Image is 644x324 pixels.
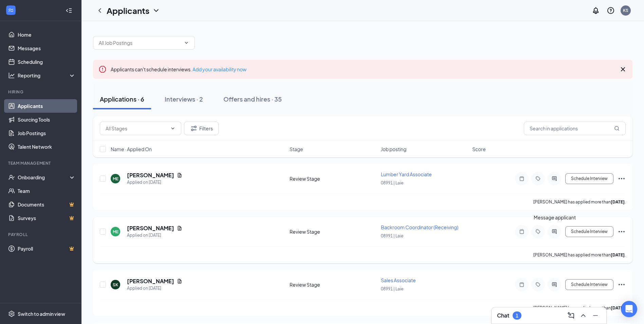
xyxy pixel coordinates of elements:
[611,252,625,257] b: [DATE]
[518,282,526,287] svg: Note
[578,310,589,321] button: ChevronUp
[518,176,526,181] svg: Note
[18,41,76,55] a: Messages
[190,124,198,132] svg: Filter
[107,5,149,16] h1: Applicants
[524,122,626,135] input: Search in applications
[565,226,613,237] button: Schedule Interview
[566,310,576,321] button: ComposeMessage
[18,310,65,317] div: Switch to admin view
[472,146,486,152] span: Score
[8,310,15,317] svg: Settings
[7,7,14,14] svg: WorkstreamLogo
[534,282,542,287] svg: Tag
[127,179,182,186] div: Applied on [DATE]
[127,224,174,232] h5: [PERSON_NAME]
[127,172,174,179] h5: [PERSON_NAME]
[18,99,76,113] a: Applicants
[381,180,403,185] span: 08991 | Laie
[66,7,72,14] svg: Collapse
[550,176,558,181] svg: ActiveChat
[290,175,377,182] div: Review Stage
[381,286,403,291] span: 08991 | Laie
[113,282,118,288] div: SK
[534,176,542,181] svg: Tag
[18,72,76,79] div: Reporting
[618,281,626,289] svg: Ellipses
[111,146,152,152] span: Name · Applied On
[550,282,558,287] svg: ActiveChat
[611,199,625,204] b: [DATE]
[579,311,587,320] svg: ChevronUp
[621,301,637,317] div: Open Intercom Messenger
[152,6,160,15] svg: ChevronDown
[381,233,403,238] span: 08991 | Laie
[18,198,76,211] a: DocumentsCrown
[113,176,118,182] div: ME
[18,242,76,255] a: PayrollCrown
[177,173,182,178] svg: Document
[607,6,615,15] svg: QuestionInfo
[533,199,626,205] p: [PERSON_NAME] has applied more than .
[170,126,176,131] svg: ChevronDown
[165,95,203,103] div: Interviews · 2
[534,214,576,221] div: Message applicant
[18,211,76,225] a: SurveysCrown
[106,125,167,132] input: All Stages
[534,229,542,234] svg: Tag
[516,313,518,319] div: 1
[618,175,626,183] svg: Ellipses
[18,174,70,181] div: Onboarding
[591,311,600,320] svg: Minimize
[290,228,377,235] div: Review Stage
[590,310,601,321] button: Minimize
[592,6,600,15] svg: Notifications
[192,66,246,72] a: Add your availability now
[18,28,76,41] a: Home
[619,65,627,73] svg: Cross
[290,146,303,152] span: Stage
[184,122,219,135] button: Filter Filters
[99,39,181,47] input: All Job Postings
[96,6,104,15] svg: ChevronLeft
[565,173,613,184] button: Schedule Interview
[8,174,15,181] svg: UserCheck
[623,7,628,13] div: KS
[618,228,626,236] svg: Ellipses
[127,232,182,239] div: Applied on [DATE]
[127,277,174,285] h5: [PERSON_NAME]
[614,126,620,131] svg: MagnifyingGlass
[223,95,282,103] div: Offers and hires · 35
[550,229,558,234] svg: ActiveChat
[381,277,416,283] span: Sales Associate
[290,281,377,288] div: Review Stage
[113,229,118,235] div: ME
[8,72,15,79] svg: Analysis
[18,140,76,154] a: Talent Network
[127,285,182,292] div: Applied on [DATE]
[8,89,74,95] div: Hiring
[8,160,74,166] div: Team Management
[533,305,626,311] p: [PERSON_NAME] has applied more than .
[98,65,107,73] svg: Error
[518,229,526,234] svg: Note
[18,55,76,69] a: Scheduling
[8,232,74,237] div: Payroll
[381,224,458,230] span: Backroom Coordinator (Receiving)
[497,312,509,319] h3: Chat
[18,184,76,198] a: Team
[177,226,182,231] svg: Document
[381,171,432,177] span: Lumber Yard Associate
[18,126,76,140] a: Job Postings
[565,279,613,290] button: Schedule Interview
[533,252,626,258] p: [PERSON_NAME] has applied more than .
[611,305,625,310] b: [DATE]
[111,66,246,72] span: Applicants can't schedule interviews.
[177,278,182,284] svg: Document
[567,311,575,320] svg: ComposeMessage
[100,95,144,103] div: Applications · 6
[381,146,406,152] span: Job posting
[184,40,189,46] svg: ChevronDown
[18,113,76,126] a: Sourcing Tools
